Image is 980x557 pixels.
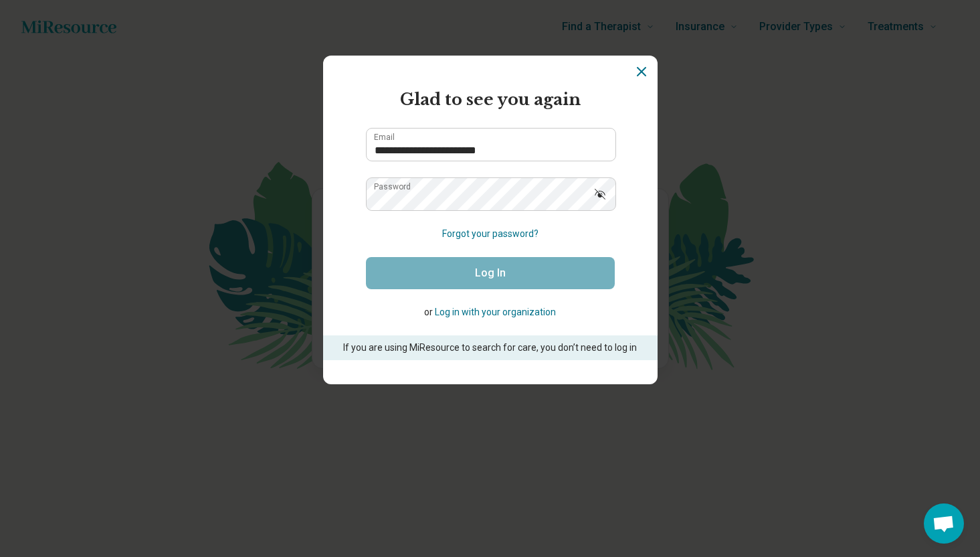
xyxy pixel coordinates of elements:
p: If you are using MiResource to search for care, you don’t need to log in [342,341,639,355]
button: Show password [585,177,615,210]
button: Forgot your password? [442,227,538,241]
section: Login Dialog [323,56,658,384]
p: or [366,305,615,319]
button: Log in with your organization [435,305,556,319]
label: Email [374,133,395,141]
label: Password [374,183,411,191]
button: Dismiss [633,64,650,80]
button: Log In [366,257,615,289]
h2: Glad to see you again [366,88,615,112]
